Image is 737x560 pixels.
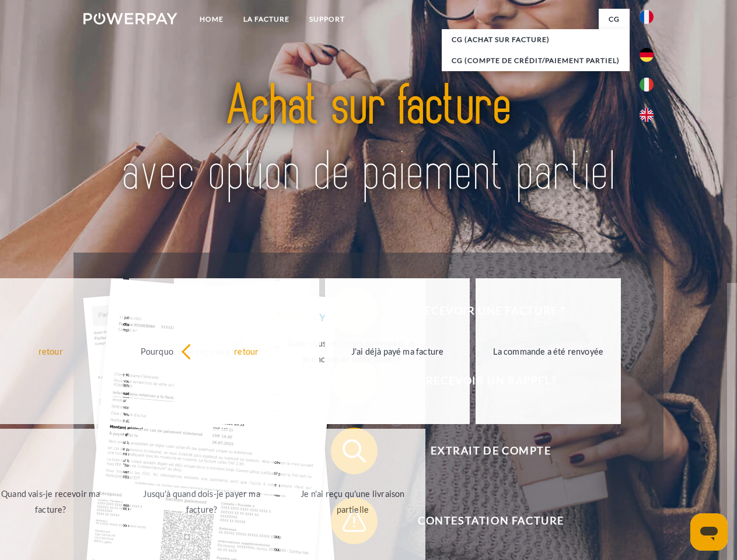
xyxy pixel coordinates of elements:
div: La commande a été renvoyée [483,343,614,359]
button: Extrait de compte [331,428,634,474]
a: CG [599,9,630,30]
img: de [640,48,654,62]
div: retour [181,343,312,359]
a: Home [190,9,233,30]
a: CG (achat sur facture) [442,29,630,50]
span: Extrait de compte [348,428,634,474]
a: CG (Compte de crédit/paiement partiel) [442,50,630,71]
a: LA FACTURE [233,9,299,30]
div: Jusqu'à quand dois-je payer ma facture? [136,486,267,517]
img: it [640,78,654,92]
a: Support [299,9,355,30]
div: J'ai déjà payé ma facture [332,343,463,359]
img: en [640,108,654,122]
button: Contestation Facture [331,498,634,544]
div: Pourquoi ai-je reçu une facture? [136,343,267,359]
img: logo-powerpay-white.svg [83,13,177,24]
img: title-powerpay_fr.svg [111,56,626,223]
span: Contestation Facture [348,498,634,544]
img: fr [640,10,654,24]
iframe: Bouton de lancement de la fenêtre de messagerie [690,513,728,551]
div: Je n'ai reçu qu'une livraison partielle [287,486,418,517]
